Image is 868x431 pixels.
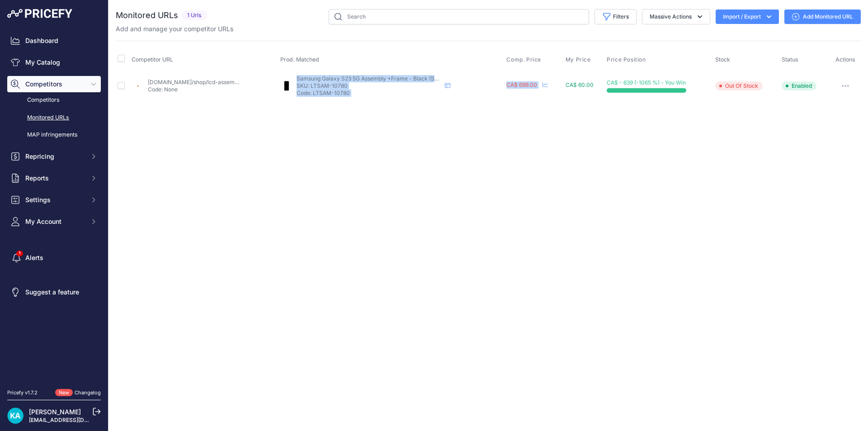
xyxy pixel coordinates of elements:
[7,389,38,397] div: Pricefy v1.7.2
[7,170,101,186] button: Reports
[7,127,101,143] a: MAP infringements
[835,56,855,63] span: Actions
[55,389,73,397] span: New
[297,82,441,90] p: SKU: LTSAM-10780
[566,81,594,88] span: CA$ 60.00
[329,9,589,24] input: Search
[607,56,646,63] span: Price Position
[25,152,85,161] span: Repricing
[715,56,730,63] span: Stock
[7,110,101,126] a: Monitored URLs
[715,81,763,90] span: Out Of Stock
[7,92,101,108] a: Competitors
[782,81,816,90] span: Enabled
[784,9,861,24] a: Add Monitored URL
[782,56,798,63] span: Status
[7,192,101,208] button: Settings
[7,33,101,49] a: Dashboard
[132,56,173,63] span: Competitor URL
[29,408,81,416] a: [PERSON_NAME]
[716,9,779,24] button: Import / Export
[25,217,85,226] span: My Account
[7,9,72,18] img: Pricefy Logo
[25,174,85,183] span: Reports
[7,33,101,378] nav: Sidebar
[148,79,526,85] a: [DOMAIN_NAME]/shop/lcd-assembly-with-frame-compatible-for-samsung-galaxy-s23-5g-aftermarket-phant...
[29,417,123,423] a: [EMAIL_ADDRESS][DOMAIN_NAME]
[182,10,207,21] span: 1 Urls
[148,86,242,93] p: Code: None
[116,9,178,22] h2: Monitored URLs
[297,90,441,97] p: Code: LTSAM-10780
[7,148,101,165] button: Repricing
[280,56,319,63] span: Prod. Matched
[594,9,637,24] button: Filters
[297,75,443,82] span: Samsung Galaxy S23 5G Assembly +Frame - Black (SF+)
[642,9,710,24] button: Massive Actions
[506,81,537,88] span: CA$ 699.00
[506,56,543,63] button: Comp. Price
[7,76,101,92] button: Competitors
[607,79,686,86] span: CA$ - 639 (-1065 %) - You Win
[566,56,591,63] span: My Price
[566,56,593,63] button: My Price
[607,56,647,63] button: Price Position
[25,80,85,89] span: Competitors
[25,195,85,204] span: Settings
[75,389,101,396] a: Changelog
[7,54,101,71] a: My Catalog
[506,56,541,63] span: Comp. Price
[116,24,233,33] p: Add and manage your competitor URLs
[7,284,101,300] a: Suggest a feature
[7,250,101,266] a: Alerts
[7,213,101,230] button: My Account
